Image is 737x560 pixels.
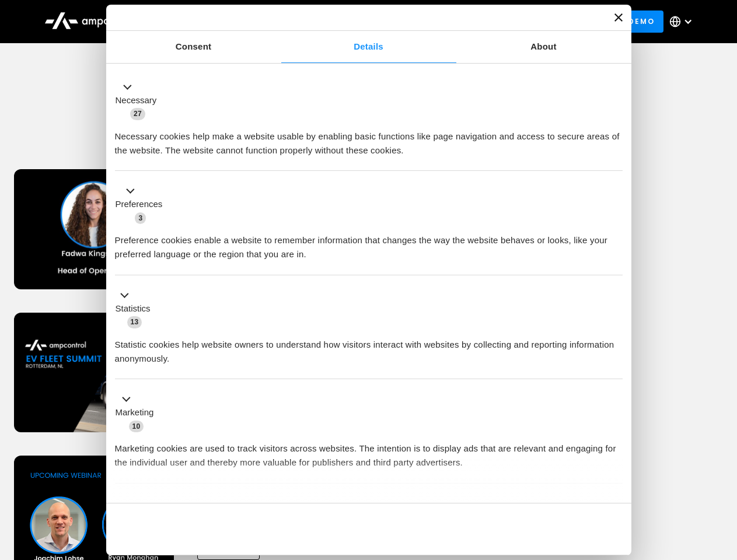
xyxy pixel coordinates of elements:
span: 27 [130,108,145,120]
button: Close banner [614,13,623,22]
h1: Upcoming Webinars [14,118,724,146]
button: Unclassified (2) [115,496,211,511]
span: 13 [127,316,142,328]
div: Necessary cookies help make a website usable by enabling basic functions like page navigation and... [115,121,623,157]
button: Marketing (10) [115,393,161,433]
label: Statistics [116,302,151,316]
div: Preference cookies enable a website to remember information that changes the way the website beha... [115,225,623,261]
span: 2 [193,498,204,510]
button: Okay [455,512,622,546]
a: Consent [106,31,281,63]
div: Marketing cookies are used to track visitors across websites. The intention is to display ads tha... [115,433,623,470]
span: 10 [129,421,144,432]
a: Details [281,31,456,63]
span: 3 [135,212,146,224]
button: Preferences (3) [115,184,170,225]
div: Statistic cookies help website owners to understand how visitors interact with websites by collec... [115,329,623,366]
a: About [456,31,631,63]
button: Statistics (13) [115,288,158,329]
label: Marketing [116,406,154,419]
label: Necessary [116,94,157,107]
button: Necessary (27) [115,80,164,121]
label: Preferences [116,198,163,211]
